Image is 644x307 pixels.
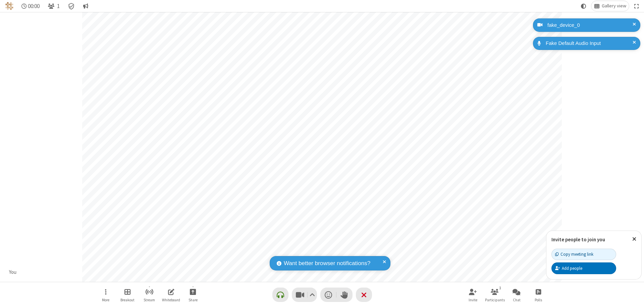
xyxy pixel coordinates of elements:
[506,285,527,304] button: Open chat
[272,288,288,302] button: Connect your audio
[183,285,203,304] button: Start sharing
[356,288,372,302] button: End or leave meeting
[336,288,353,302] button: Raise hand
[96,285,116,304] button: Open menu
[308,288,317,302] button: Video setting
[555,251,593,257] div: Copy meeting link
[7,268,19,276] div: You
[292,288,317,302] button: Stop video (⌘+Shift+V)
[144,298,155,302] span: Stream
[551,262,616,274] button: Add people
[627,231,641,247] button: Close popover
[545,21,635,29] div: fake_device_0
[578,1,589,11] button: Using system theme
[535,298,542,302] span: Polls
[161,285,181,304] button: Open shared whiteboard
[80,1,91,11] button: Conversation
[551,249,616,260] button: Copy meeting link
[485,298,505,302] span: Participants
[543,40,635,47] div: Fake Default Audio Input
[5,2,13,10] img: QA Selenium DO NOT DELETE OR CHANGE
[162,298,180,302] span: Whiteboard
[528,285,548,304] button: Open poll
[19,1,43,11] div: Timer
[120,298,135,302] span: Breakout
[469,298,477,302] span: Invite
[602,3,626,9] span: Gallery view
[284,259,370,268] span: Want better browser notifications?
[513,298,521,302] span: Chat
[28,3,40,9] span: 00:00
[102,298,109,302] span: More
[463,285,483,304] button: Invite participants (⌘+Shift+I)
[632,1,642,11] button: Fullscreen
[551,236,605,243] label: Invite people to join you
[497,285,503,291] div: 1
[57,3,60,9] span: 1
[320,288,336,302] button: Send a reaction
[591,1,629,11] button: Change layout
[45,1,62,11] button: Open participant list
[65,1,78,11] div: Meeting details Encryption enabled
[117,285,138,304] button: Manage Breakout Rooms
[485,285,505,304] button: Open participant list
[139,285,159,304] button: Start streaming
[189,298,198,302] span: Share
